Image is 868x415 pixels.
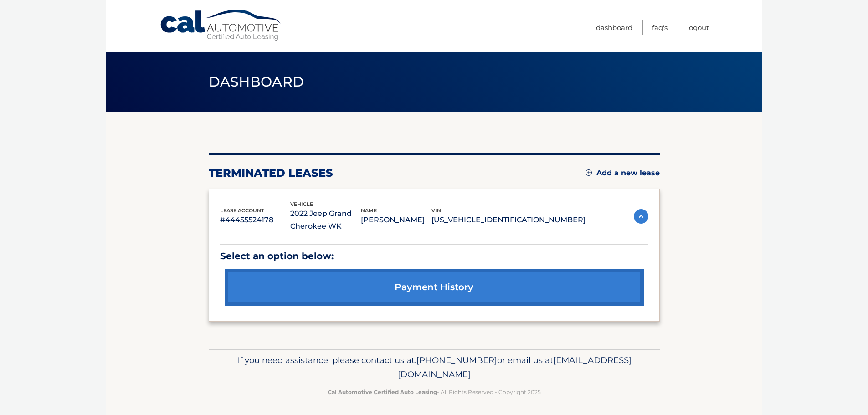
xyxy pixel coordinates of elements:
[290,207,361,233] p: 2022 Jeep Grand Cherokee WK
[586,169,592,176] img: add.svg
[431,207,441,214] span: vin
[416,355,497,365] span: [PHONE_NUMBER]
[209,166,333,180] h2: terminated leases
[220,207,264,214] span: lease account
[652,20,668,35] a: FAQ's
[361,214,431,226] p: [PERSON_NAME]
[220,214,291,226] p: #44455524178
[687,20,709,35] a: Logout
[361,207,377,214] span: name
[159,9,282,41] a: Cal Automotive
[431,214,586,226] p: [US_VEHICLE_IDENTIFICATION_NUMBER]
[634,209,648,224] img: accordion-active.svg
[596,20,632,35] a: Dashboard
[209,73,304,90] span: Dashboard
[215,387,654,397] p: - All Rights Reserved - Copyright 2025
[328,389,437,395] strong: Cal Automotive Certified Auto Leasing
[215,353,654,382] p: If you need assistance, please contact us at: or email us at
[586,169,660,178] a: Add a new lease
[225,269,644,306] a: payment history
[290,201,313,207] span: vehicle
[220,248,648,264] p: Select an option below:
